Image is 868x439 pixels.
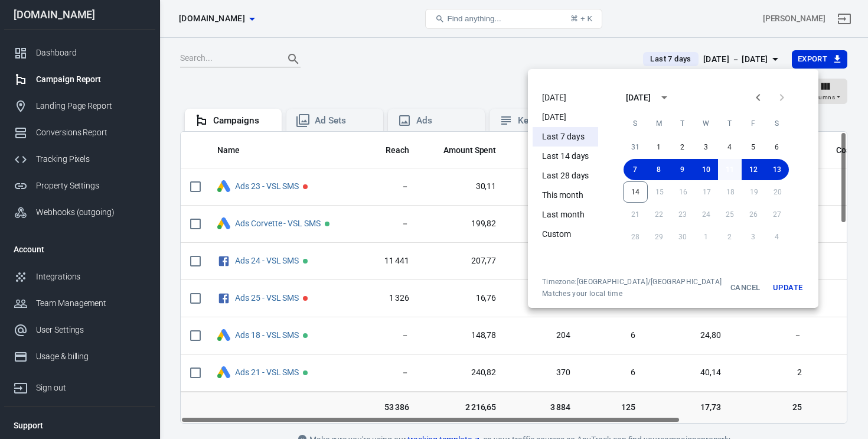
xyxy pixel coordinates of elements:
[542,277,722,287] div: Timezone: [GEOGRAPHIC_DATA]/[GEOGRAPHIC_DATA]
[542,289,722,298] span: Matches your local time
[766,112,788,135] span: Saturday
[533,166,598,186] li: Last 28 days
[647,159,671,180] button: 8
[654,87,674,108] button: calendar view is open, switch to year view
[533,147,598,166] li: Last 14 days
[694,136,718,158] button: 3
[672,112,693,135] span: Tuesday
[696,112,717,135] span: Wednesday
[623,181,648,203] button: 14
[726,277,764,298] button: Cancel
[624,159,647,180] button: 7
[769,277,807,298] button: Update
[719,112,740,135] span: Thursday
[671,159,694,180] button: 9
[647,136,671,158] button: 1
[533,88,598,108] li: [DATE]
[533,205,598,225] li: Last month
[648,112,670,135] span: Monday
[742,136,765,158] button: 5
[625,112,646,135] span: Sunday
[765,136,789,158] button: 6
[694,159,718,180] button: 10
[533,127,598,147] li: Last 7 days
[743,112,764,135] span: Friday
[533,108,598,127] li: [DATE]
[742,159,765,180] button: 12
[671,136,694,158] button: 2
[765,159,789,180] button: 13
[533,225,598,244] li: Custom
[626,92,651,104] div: [DATE]
[533,186,598,205] li: This month
[718,159,742,180] button: 11
[746,86,770,109] button: Previous month
[624,136,647,158] button: 31
[718,136,742,158] button: 4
